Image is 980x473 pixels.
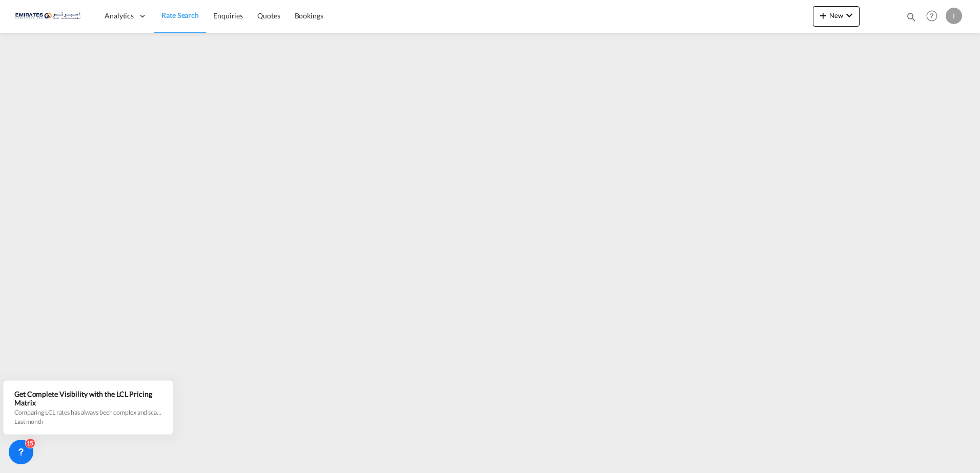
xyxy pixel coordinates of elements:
[906,11,917,27] div: icon-magnify
[817,11,855,19] span: New
[813,6,860,27] button: icon-plus 400-fgNewicon-chevron-down
[295,11,323,20] span: Bookings
[15,5,85,28] img: c67187802a5a11ec94275b5db69a26e6.png
[923,7,946,26] div: Help
[817,9,829,21] md-icon: icon-plus 400-fg
[843,9,855,21] md-icon: icon-chevron-down
[906,11,917,23] md-icon: icon-magnify
[257,11,280,20] span: Quotes
[946,8,962,24] div: I
[213,11,243,20] span: Enquiries
[105,11,134,21] span: Analytics
[923,7,941,25] span: Help
[161,11,199,19] span: Rate Search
